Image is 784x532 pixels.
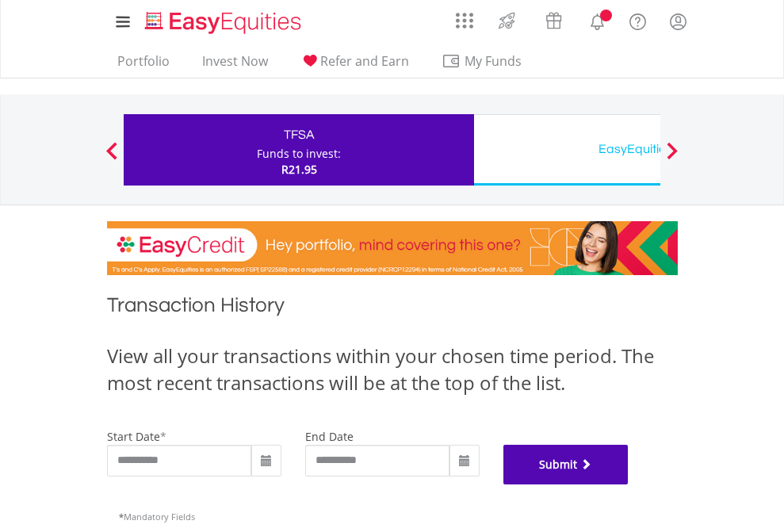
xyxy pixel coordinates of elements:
[503,445,629,484] button: Submit
[541,8,567,33] img: vouchers-v2.svg
[257,146,341,162] div: Funds to invest:
[656,150,688,166] button: Next
[456,12,473,29] img: grid-menu-icon.svg
[494,8,520,33] img: thrive-v2.svg
[96,150,128,166] button: Previous
[107,221,678,275] img: EasyCredit Promotion Banner
[107,429,160,444] label: start date
[196,53,274,78] a: Invest Now
[658,4,698,39] a: My Profile
[142,10,308,36] img: EasyEquities_Logo.png
[446,4,484,29] a: AppsGrid
[139,4,308,36] a: Home page
[111,53,176,78] a: Portfolio
[320,52,409,70] span: Refer and Earn
[577,4,618,36] a: Notifications
[119,511,195,522] span: Mandatory Fields
[530,4,577,33] a: Vouchers
[281,162,317,177] span: R21.95
[294,53,415,78] a: Refer and Earn
[107,291,678,327] h1: Transaction History
[107,343,678,397] div: View all your transactions within your chosen time period. The most recent transactions will be a...
[133,124,465,146] div: TFSA
[305,429,354,444] label: end date
[618,4,658,36] a: FAQ's and Support
[442,51,545,71] span: My Funds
